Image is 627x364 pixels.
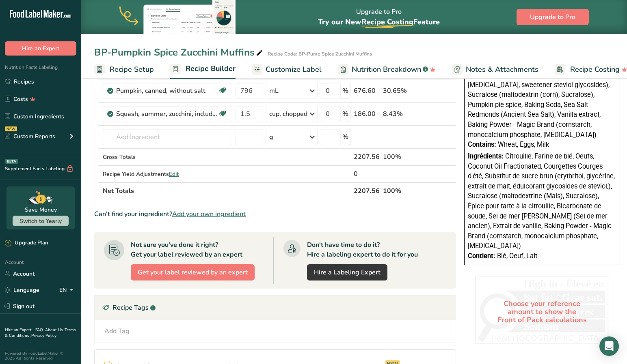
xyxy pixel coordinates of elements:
[318,0,440,34] div: Upgrade to Pro
[252,60,322,79] a: Customize Label
[5,327,76,338] a: Terms & Conditions .
[19,217,62,225] span: Switch to Yearly
[110,64,154,75] span: Recipe Setup
[354,109,380,119] div: 186.00
[5,126,17,131] div: NEW
[131,240,242,259] div: Not sure you've done it right? Get your label reviewed by an expert
[45,327,65,333] a: About Us .
[383,109,417,119] div: 8.43%
[468,252,495,260] span: Contient:
[570,64,620,75] span: Recipe Costing
[31,333,56,338] a: Privacy Policy
[468,141,496,148] span: Contains:
[452,60,538,79] a: Notes & Attachments
[468,51,615,139] span: Pumpkin, Wheat flour, Eggs, Coconut Oil Fractionated, Zucchini Summer Squash, Brown Sugar Substit...
[94,209,456,219] div: Can't find your ingredient?
[269,109,307,119] div: cup, chopped
[268,50,372,58] div: Recipe Code: BP-Pump Spice Zucchini Muffins
[338,60,436,79] a: Nutrition Breakdown
[466,64,538,75] span: Notes & Attachments
[172,209,246,219] span: Add your own ingredient
[5,159,18,164] div: BETA
[517,9,589,25] button: Upgrade to Pro
[5,283,39,297] a: Language
[530,12,575,22] span: Upgrade to Pro
[116,86,218,96] div: Pumpkin, canned, without salt
[94,45,264,60] div: BP-Pumpkin Spice Zucchini Muffins
[103,129,232,145] input: Add Ingredient
[170,60,236,79] a: Recipe Builder
[138,268,248,277] span: Get your label reviewed by an expert
[383,86,417,96] div: 30.65%
[5,351,76,361] div: Powered By FoodLabelMaker © 2025 All Rights Reserved
[5,239,48,247] div: Upgrade Plan
[59,285,76,295] div: EN
[361,17,413,27] span: Recipe Costing
[354,152,380,162] div: 2207.56
[186,63,236,74] span: Recipe Builder
[468,152,504,160] span: Ingrédients:
[5,41,76,56] button: Hire an Expert
[352,182,381,199] th: 2207.56
[35,327,45,333] a: FAQ .
[269,132,273,142] div: g
[381,182,419,199] th: 100%
[599,336,619,356] div: Open Intercom Messenger
[25,206,57,214] div: Save Money
[307,264,387,280] a: Hire a Labeling Expert
[468,152,615,250] span: Citrouille, Farine de blé, Oeufs, Coconut Oil Fractionated, Courgettes Courges d'été, Substitut d...
[383,152,417,162] div: 100%
[269,86,279,96] div: mL
[101,182,352,199] th: Net Totals
[5,132,55,141] div: Custom Reports
[498,141,549,148] span: Wheat, Eggs, Milk
[307,240,418,259] div: Don't have time to do it? Hire a labeling expert to do it for you
[103,153,232,161] div: Gross Totals
[5,327,34,333] a: Hire an Expert .
[95,295,456,320] div: Recipe Tags
[169,170,179,178] span: Edit
[104,326,130,336] div: Add Tag
[13,216,69,226] button: Switch to Yearly
[266,64,322,75] span: Customize Label
[131,264,255,280] button: Get your label reviewed by an expert
[318,17,440,27] span: Try our New Feature
[475,276,609,347] div: Choose your reference amount to show the Front of Pack calculations
[94,60,154,79] a: Recipe Setup
[354,169,380,179] div: 0
[103,170,232,178] div: Recipe Yield Adjustments
[352,64,421,75] span: Nutrition Breakdown
[116,109,218,119] div: Squash, summer, zucchini, includes skin, raw
[354,86,380,96] div: 676.60
[497,252,537,260] span: Blé, Oeuf, Lait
